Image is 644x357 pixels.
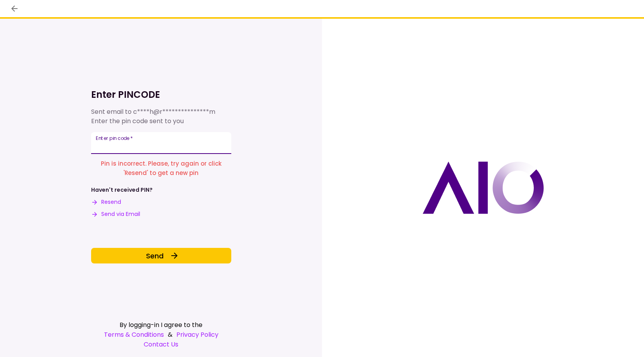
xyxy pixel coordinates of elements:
a: Terms & Conditions [104,330,164,339]
span: Send [146,251,164,261]
button: Send via Email [91,210,140,218]
img: AIO logo [422,161,544,214]
a: Privacy Policy [176,330,218,339]
h1: Enter PINCODE [91,88,231,101]
div: & [91,330,231,339]
p: Pin is incorrect. Please, try again or click 'Resend' to get a new pin [91,159,231,178]
button: Resend [91,198,121,206]
div: By logging-in I agree to the [91,320,231,330]
button: back [8,2,21,15]
div: Haven't received PIN? [91,186,153,194]
button: Send [91,248,231,263]
a: Contact Us [91,339,231,349]
label: Enter pin code [96,135,133,141]
div: Sent email to Enter the pin code sent to you [91,107,231,126]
